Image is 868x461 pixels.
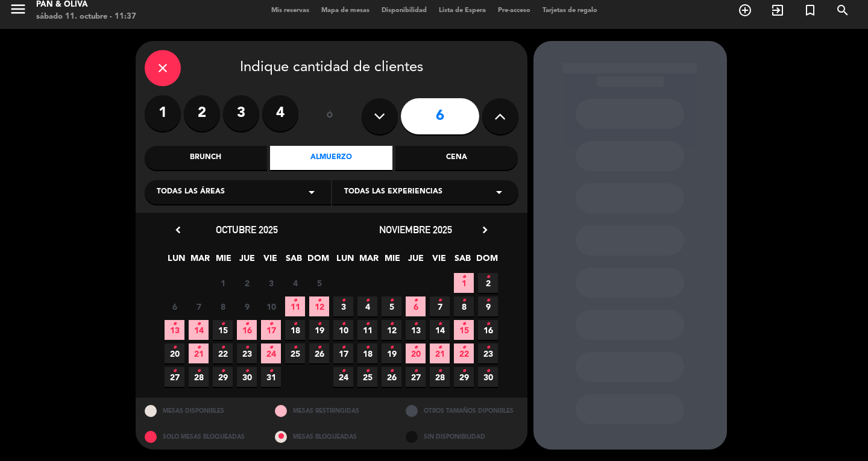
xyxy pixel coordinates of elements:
i: • [414,291,418,310]
i: • [486,268,490,287]
i: • [317,315,321,334]
i: add_circle_outline [738,3,752,17]
i: close [156,61,170,75]
i: • [172,362,177,381]
span: 17 [333,343,353,363]
span: 3 [261,273,281,293]
span: octubre 2025 [216,224,278,236]
span: 10 [333,320,353,340]
i: • [269,362,273,381]
span: 17 [261,320,281,340]
i: • [486,338,490,357]
label: 2 [184,95,220,131]
i: • [221,338,225,357]
span: 24 [261,343,281,363]
div: Almuerzo [270,146,392,170]
i: • [414,315,418,334]
div: Cena [395,146,518,170]
span: 4 [285,273,305,293]
span: 5 [309,273,329,293]
span: 2 [478,273,498,293]
i: • [486,362,490,381]
span: 11 [285,296,305,316]
i: • [365,362,370,381]
span: 7 [430,296,450,316]
span: 3 [333,296,353,316]
span: 1 [454,273,474,293]
span: 22 [213,343,233,363]
div: MESAS DISPONIBLES [136,398,266,424]
label: 3 [223,95,259,131]
span: 18 [357,343,377,363]
span: Mis reservas [265,7,315,14]
span: 15 [213,320,233,340]
i: • [293,291,297,310]
div: ó [310,95,350,137]
span: JUE [406,251,426,271]
i: • [221,362,225,381]
span: 19 [382,343,401,363]
span: 9 [237,296,257,316]
i: • [438,362,442,381]
span: VIE [429,251,449,271]
span: Mapa de mesas [315,7,376,14]
span: 6 [406,296,426,316]
span: 27 [406,367,426,387]
div: MESAS BLOQUEADAS [266,424,397,450]
span: 26 [309,343,329,363]
span: 13 [165,320,184,340]
i: • [341,362,345,381]
span: MIE [213,251,233,271]
div: OTROS TAMAÑOS DIPONIBLES [397,398,527,424]
span: 30 [478,367,498,387]
span: 27 [165,367,184,387]
i: • [462,315,466,334]
label: 1 [145,95,181,131]
span: 20 [165,343,184,363]
span: MIE [382,251,402,271]
span: SAB [453,251,473,271]
span: 22 [454,343,474,363]
span: 16 [237,320,257,340]
i: turned_in_not [803,3,817,17]
span: 29 [213,367,233,387]
i: • [462,291,466,310]
div: sábado 11. octubre - 11:37 [36,11,136,23]
span: 8 [454,296,474,316]
span: LUN [166,251,186,271]
i: • [389,315,394,334]
i: chevron_left [172,224,184,236]
label: 4 [262,95,298,131]
span: 19 [309,320,329,340]
span: VIE [260,251,280,271]
i: • [365,315,370,334]
div: Brunch [145,146,267,170]
i: search [835,3,850,17]
i: • [293,338,297,357]
span: 6 [165,296,184,316]
i: • [172,338,177,357]
i: • [438,315,442,334]
i: • [389,291,394,310]
div: SOLO MESAS BLOQUEADAS [136,424,266,450]
span: 24 [333,367,353,387]
i: • [341,315,345,334]
div: SIN DISPONIBILIDAD [397,424,527,450]
span: 21 [430,343,450,363]
i: • [293,315,297,334]
span: Todas las áreas [157,186,225,198]
span: Disponibilidad [376,7,433,14]
span: Tarjetas de regalo [536,7,603,14]
i: • [269,338,273,357]
span: 20 [406,343,426,363]
span: 28 [430,367,450,387]
span: 30 [237,367,257,387]
span: JUE [237,251,257,271]
span: DOM [476,251,496,271]
span: 12 [382,320,401,340]
i: • [341,291,345,310]
span: Pre-acceso [492,7,536,14]
span: 4 [357,296,377,316]
span: 13 [406,320,426,340]
i: • [197,362,201,381]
